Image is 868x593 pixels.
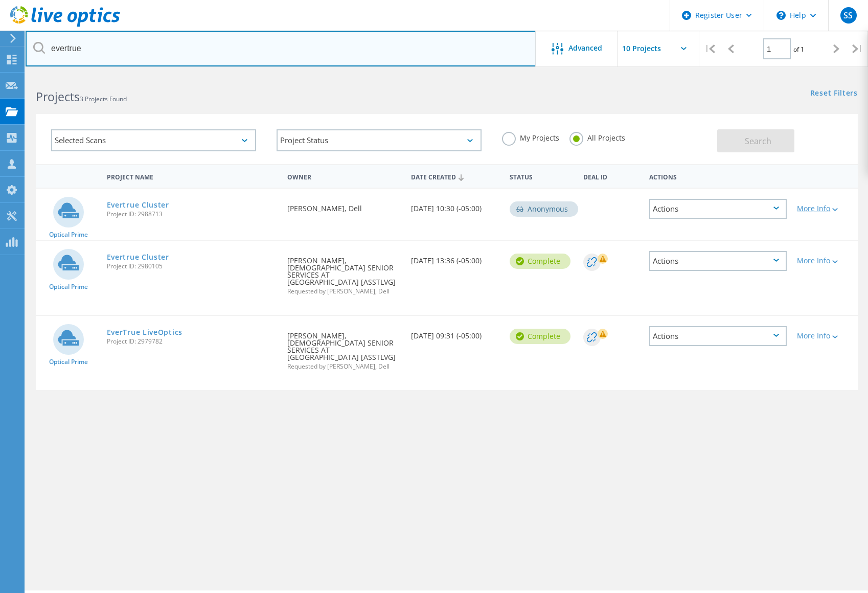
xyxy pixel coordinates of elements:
span: Requested by [PERSON_NAME], Dell [287,363,400,370]
span: Optical Prime [49,232,88,238]
span: Project ID: 2980105 [107,263,278,269]
div: Actions [649,199,787,219]
span: Advanced [568,44,602,52]
input: Search projects by name, owner, ID, company, etc [26,31,536,66]
span: Project ID: 2988713 [107,211,278,217]
div: Project Status [277,129,482,151]
div: Actions [649,326,787,346]
div: Complete [510,329,570,344]
span: 3 Projects Found [80,95,127,103]
div: [DATE] 09:31 (-05:00) [406,316,505,350]
span: of 1 [793,45,804,54]
div: More Info [797,332,853,339]
label: My Projects [502,132,559,142]
div: | [847,31,868,67]
span: Optical Prime [49,359,88,365]
div: Deal Id [578,167,644,186]
div: [DATE] 10:30 (-05:00) [406,189,505,222]
a: Evertrue Cluster [107,201,169,209]
span: SS [843,11,853,19]
div: [PERSON_NAME], Dell [282,189,405,222]
span: Project ID: 2979782 [107,338,278,345]
a: Reset Filters [810,89,858,98]
a: EverTrue LiveOptics [107,329,182,336]
label: All Projects [569,132,625,142]
div: Project Name [102,167,283,186]
div: [DATE] 13:36 (-05:00) [406,241,505,275]
div: Anonymous [510,201,578,217]
svg: \n [776,11,786,20]
div: [PERSON_NAME], [DEMOGRAPHIC_DATA] SENIOR SERVICES AT [GEOGRAPHIC_DATA] [ASSTLVG] [282,241,405,305]
div: More Info [797,257,853,264]
div: More Info [797,205,853,212]
span: Requested by [PERSON_NAME], Dell [287,288,400,294]
b: Projects [36,88,80,105]
div: Selected Scans [51,129,256,151]
div: [PERSON_NAME], [DEMOGRAPHIC_DATA] SENIOR SERVICES AT [GEOGRAPHIC_DATA] [ASSTLVG] [282,316,405,380]
div: Actions [644,167,792,186]
div: Complete [510,254,570,269]
a: Evertrue Cluster [107,254,169,261]
span: Search [745,135,771,147]
a: Live Optics Dashboard [10,21,120,29]
div: Date Created [406,167,505,186]
div: | [699,31,720,67]
button: Search [717,129,794,152]
span: Optical Prime [49,284,88,290]
div: Owner [282,167,405,186]
div: Status [505,167,579,186]
div: Actions [649,251,787,271]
